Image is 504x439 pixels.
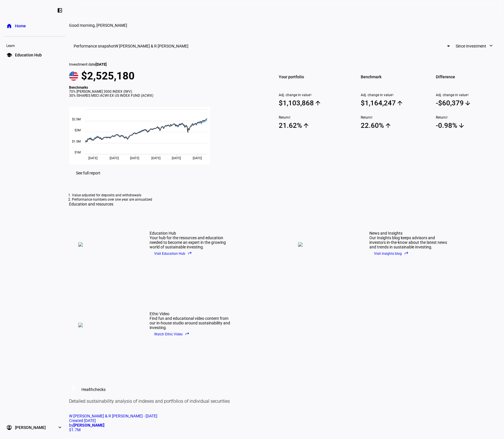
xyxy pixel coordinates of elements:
li: Value adjusted for deposits and withdrawals [72,193,501,197]
div: Healthchecks [81,387,106,392]
div: Our Insights blog keeps advisors and investors in-the-know about the latest news and trends in su... [369,235,450,249]
sup: 2 [446,115,448,119]
eth-mat-symbol: reply [404,251,409,255]
span: Since Investment [456,40,486,52]
span: [DATE] [151,156,161,160]
span: Visit Education Hub [154,249,192,258]
div: Your hub for the resources and education needed to become an expert in the growing world of susta... [150,235,230,249]
span: Visit insights blog [374,249,409,258]
span: [DATE] [172,156,181,160]
span: Benchmark [361,73,429,81]
div: Education and resources [69,202,504,206]
sup: 1 [310,93,312,97]
eth-mat-symbol: reply [185,331,190,336]
mat-icon: arrow_downward [458,122,465,129]
span: Adj. change in value [361,93,429,97]
div: 30% ISHARES MSCI ACWI EX US INDEX FUND (ACWX) [69,94,263,98]
a: Visit Education Hubreply [150,249,230,258]
sup: 2 [289,115,291,119]
eth-mat-symbol: reply [188,251,192,255]
span: $2,525,180 [81,70,135,82]
h3: Performance snapshot [74,44,115,48]
span: W [PERSON_NAME] & R [PERSON_NAME] [115,44,188,48]
div: by [69,423,504,427]
text: $1.5M [72,140,81,143]
div: Good morning, Bill [69,23,414,28]
img: ethic-video.png [78,323,136,327]
a: homeHome [3,20,66,32]
span: [PERSON_NAME] [15,425,46,430]
span: Your portfolio [279,73,347,81]
a: Visit insights blogreply [369,249,450,258]
button: Since Investment [450,40,499,52]
eth-mat-symbol: home [6,23,12,29]
eth-mat-symbol: school [6,52,12,58]
mat-icon: arrow_upward [385,122,392,129]
text: $2M [75,128,81,132]
span: [DATE] [96,62,107,66]
span: W Hofmann & R Welling - May 3, 2023 [69,414,157,418]
div: Find fun and educational video content from our in-house studio around sustainability and investing. [150,316,230,330]
span: Adj. change in value [436,93,504,97]
sup: 2 [371,115,373,119]
span: Return [436,115,504,119]
p: Detailed sustainability analysis of indexes and portfolios of individual securities [69,398,504,404]
mat-icon: arrow_upward [396,100,403,107]
img: news.png [298,242,356,247]
div: Investment date [69,62,263,66]
li: Performance numbers over one year are annualized [72,197,501,202]
span: $1,164,247 [361,99,429,107]
div: Education Hub [150,231,230,235]
span: Return [279,115,347,119]
mat-icon: arrow_downward [464,100,471,107]
button: Visit insights blogreply [369,249,413,258]
sup: 1 [467,93,469,97]
sup: 1 [392,93,394,97]
mat-icon: arrow_upward [314,100,321,107]
eth-mat-symbol: expand_more [57,425,63,430]
span: Education Hub [15,52,42,58]
span: Difference [436,73,504,81]
a: Watch Ethic Videoreply [150,330,230,339]
div: $1.7M [69,427,504,432]
span: Home [15,23,26,29]
div: News and Insights [369,231,450,235]
span: [DATE] [130,156,139,160]
eth-mat-symbol: left_panel_close [57,7,63,13]
div: 70% [PERSON_NAME] 3000 INDEX (IWV) [69,90,263,94]
b: [PERSON_NAME] [73,423,104,427]
mat-icon: arrow_upward [303,122,310,129]
div: $1,103,868 [279,99,314,107]
text: $2.5M [72,117,81,121]
span: Adj. change in value [279,93,347,97]
text: $1M [75,151,81,154]
div: Benchmarks [69,85,263,90]
a: See full report [69,167,107,179]
button: Visit Education Hubreply [150,249,197,258]
mat-icon: expand_more [488,43,494,49]
span: 21.62% [279,121,347,130]
div: Created [DATE] [69,418,504,423]
div: Ethic Video [150,311,230,316]
span: [DATE] [110,156,119,160]
span: -0.98% [436,121,504,130]
span: [DATE] [193,156,202,160]
span: -$60,379 [436,99,504,107]
button: Watch Ethic Videoreply [150,330,194,339]
mat-icon: healing [70,385,77,392]
img: education-hub.png [78,242,136,247]
div: Learn [3,41,66,49]
span: Return [361,115,429,119]
span: See full report [76,171,100,175]
span: 22.60% [361,121,429,130]
eth-mat-symbol: account_circle [6,425,12,430]
span: Watch Ethic Video [154,330,190,339]
span: [DATE] [88,156,98,160]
